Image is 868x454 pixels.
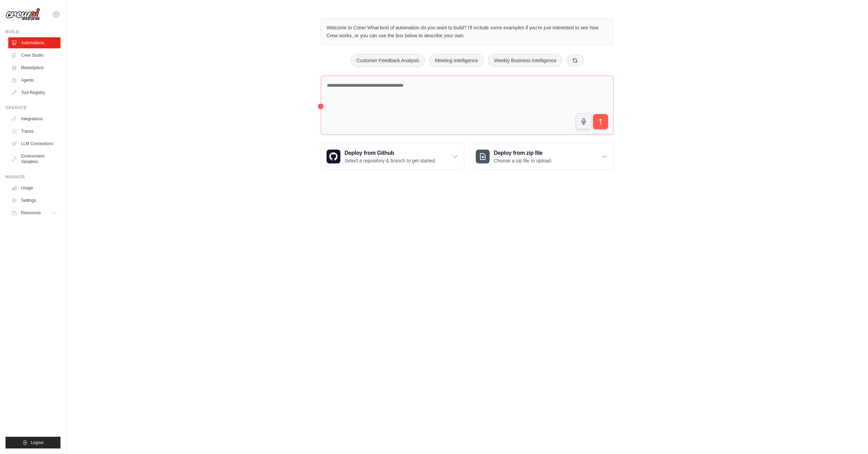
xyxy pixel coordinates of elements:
[327,24,608,40] p: Welcome to Crew! What kind of automation do you want to build? I'll include some examples if you'...
[8,126,60,137] a: Traces
[429,54,484,67] button: Meeting Intelligence
[494,157,552,164] p: Choose a zip file to upload.
[8,87,60,98] a: Tool Registry
[8,195,60,206] a: Settings
[6,29,60,35] div: Build
[8,151,60,167] a: Environment Variables
[21,210,41,216] span: Resources
[8,113,60,124] a: Integrations
[488,54,562,67] button: Weekly Business Intelligence
[6,437,60,448] button: Logout
[6,174,60,180] div: Manage
[31,440,44,445] span: Logout
[8,182,60,193] a: Usage
[8,138,60,149] a: LLM Connections
[8,62,60,73] a: Marketplace
[345,149,436,157] h3: Deploy from Github
[8,50,60,61] a: Crew Studio
[8,37,60,48] a: Automations
[351,54,425,67] button: Customer Feedback Analysis
[6,105,60,111] div: Operate
[345,157,436,164] p: Select a repository & branch to get started.
[8,207,60,218] button: Resources
[494,149,552,157] h3: Deploy from zip file
[6,8,40,21] img: Logo
[8,75,60,86] a: Agents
